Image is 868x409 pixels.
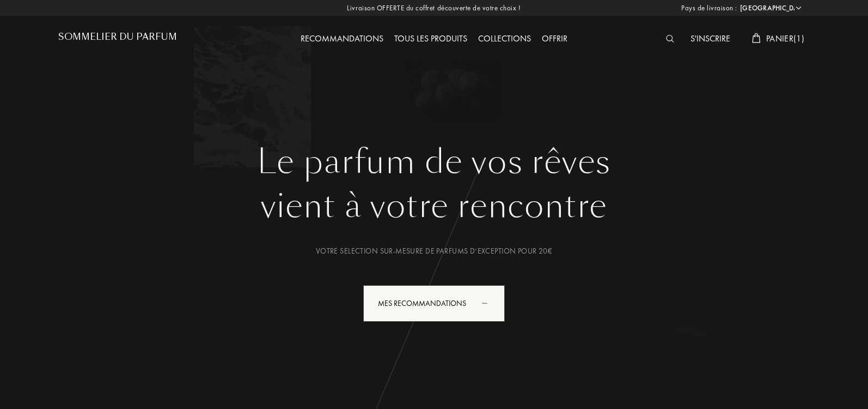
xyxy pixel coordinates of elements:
a: Mes Recommandationsanimation [355,285,513,322]
div: Offrir [536,32,573,46]
a: Sommelier du Parfum [58,32,177,46]
h1: Sommelier du Parfum [58,32,177,42]
span: Pays de livraison : [681,3,737,14]
div: vient à votre rencontre [66,182,802,231]
div: S'inscrire [685,32,736,46]
div: Collections [473,32,536,46]
a: Tous les produits [389,33,473,44]
div: Votre selection sur-mesure de parfums d’exception pour 20€ [66,245,802,257]
a: Offrir [536,33,573,44]
a: S'inscrire [685,33,736,44]
img: search_icn_white.svg [666,35,674,43]
span: Panier ( 1 ) [766,33,804,44]
img: cart_white.svg [752,33,761,43]
div: Mes Recommandations [363,285,505,322]
div: animation [478,292,500,314]
div: Tous les produits [389,32,473,46]
div: Recommandations [295,32,389,46]
a: Collections [473,33,536,44]
h1: Le parfum de vos rêves [66,142,802,182]
a: Recommandations [295,33,389,44]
